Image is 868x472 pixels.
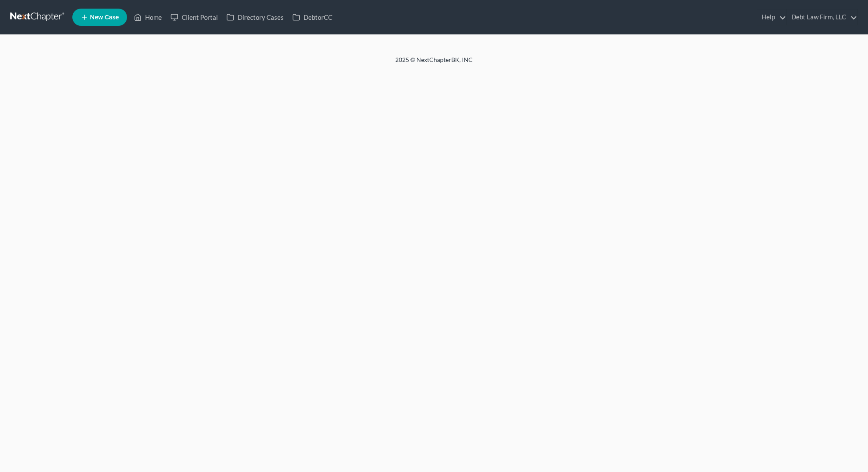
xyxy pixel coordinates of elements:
[757,9,786,25] a: Help
[222,9,288,25] a: Directory Cases
[166,9,222,25] a: Client Portal
[189,56,679,71] div: 2025 © NextChapterBK, INC
[787,9,857,25] a: Debt Law Firm, LLC
[72,9,127,26] new-legal-case-button: New Case
[288,9,337,25] a: DebtorCC
[130,9,166,25] a: Home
